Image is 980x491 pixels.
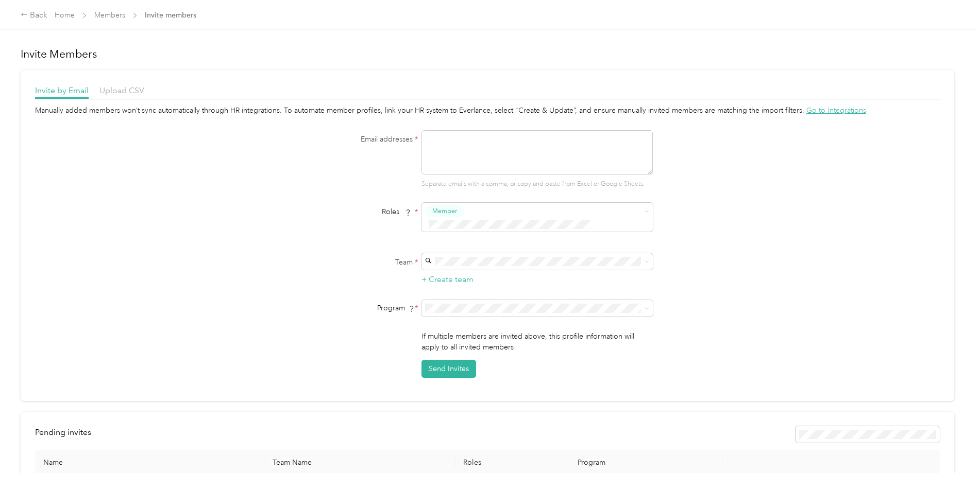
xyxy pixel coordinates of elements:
label: Team [289,257,418,268]
th: Roles [455,450,569,476]
iframe: Everlance-gr Chat Button Frame [922,433,980,491]
button: Send Invites [421,360,476,378]
span: Invite members [145,10,196,21]
span: Member [432,206,457,216]
button: + Create team [421,273,474,286]
a: Members [94,11,125,20]
label: Email addresses [289,134,418,145]
span: Roles [378,204,415,220]
button: Member [425,205,464,218]
span: Invite by Email [35,85,89,95]
p: Separate emails with a comma, or copy and paste from Excel or Google Sheets. [421,180,653,189]
div: Back [21,9,47,22]
th: Name [35,450,264,476]
span: Go to Integrations [806,106,866,115]
div: info-bar [35,426,940,443]
div: Manually added members won’t sync automatically through HR integrations. To automate member profi... [35,105,940,116]
div: left-menu [35,426,98,443]
h1: Invite Members [21,47,954,61]
p: If multiple members are invited above, this profile information will apply to all invited members [421,331,653,353]
span: Pending invites [35,427,91,437]
span: Upload CSV [99,85,144,95]
div: Resend all invitations [796,426,940,443]
th: Team Name [264,450,455,476]
a: Home [55,11,75,20]
div: Program [289,303,418,313]
th: Program [569,450,722,476]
